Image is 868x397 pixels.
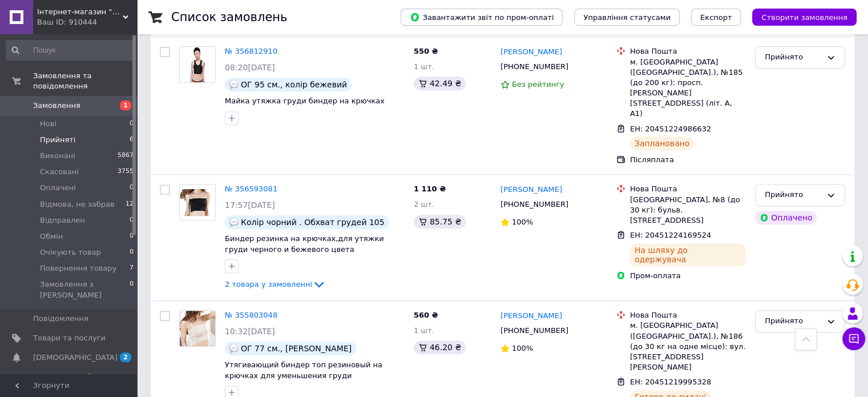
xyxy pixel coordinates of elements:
a: [PERSON_NAME] [500,311,562,322]
span: 2 шт. [414,200,434,208]
span: 10:32[DATE] [225,327,275,336]
button: Експорт [691,9,741,26]
a: Фото товару [179,46,216,83]
div: Прийнято [765,315,822,327]
div: Післяплата [630,155,746,165]
a: Биндер резинка на крючках,для утяжки груди черного и бежевого цвета [225,234,384,254]
div: Прийнято [765,51,822,63]
a: Створити замовлення [741,13,857,21]
span: 0 [130,119,134,129]
span: Управління статусами [583,13,671,22]
img: Фото товару [180,189,215,216]
span: [PHONE_NUMBER] [500,200,568,208]
a: № 356812910 [225,47,277,55]
span: 1 шт. [414,326,434,335]
span: ОГ 77 см., [PERSON_NAME] [241,344,352,353]
span: 12 [126,199,134,210]
div: 46.20 ₴ [414,340,466,354]
span: 2 товара у замовленні [225,280,312,288]
span: 5867 [118,151,134,161]
span: 7 [130,263,134,274]
a: [PERSON_NAME] [500,47,562,58]
a: [PERSON_NAME] [500,185,562,195]
span: Товари та послуги [33,333,106,343]
span: 2 [120,352,131,362]
button: Завантажити звіт по пром-оплаті [401,9,563,26]
span: 1 110 ₴ [414,185,446,193]
span: Замовлення з [PERSON_NAME] [40,279,130,300]
span: Показники роботи компанії [33,372,106,392]
span: Очікують товар [40,247,101,258]
a: Фото товару [179,184,216,220]
input: Пошук [6,40,135,61]
button: Управління статусами [574,9,680,26]
div: м. [GEOGRAPHIC_DATA] ([GEOGRAPHIC_DATA].), №185 (до 200 кг): просп. [PERSON_NAME][STREET_ADDRESS]... [630,57,746,119]
span: Завантажити звіт по пром-оплаті [410,12,554,22]
span: ЕН: 20451224169524 [630,231,711,239]
div: [GEOGRAPHIC_DATA], №8 (до 30 кг): бульв. [STREET_ADDRESS] [630,195,746,226]
span: Без рейтингу [512,80,564,89]
span: 3755 [118,167,134,177]
div: Заплановано [630,137,695,150]
span: 100% [512,218,533,226]
div: На шляху до одержувача [630,243,746,266]
a: Утягивающий биндер топ резиновый на крючках для уменьшения груди [225,360,382,380]
div: Ваш ID: 910444 [37,17,137,27]
span: Замовлення [33,101,80,111]
div: 42.49 ₴ [414,77,466,90]
span: Повідомлення [33,314,88,324]
span: Виконані [40,151,75,161]
span: 1 шт. [414,62,434,71]
button: Створити замовлення [752,9,857,26]
a: № 356593081 [225,185,277,193]
span: Інтернет-магазин "906090" [37,7,123,17]
span: ОГ 95 см., колір бежевий [241,80,347,89]
span: 6 [130,135,134,145]
img: Фото товару [187,47,208,82]
span: Відправлен [40,215,85,226]
span: Прийняті [40,135,75,145]
span: 08:20[DATE] [225,63,275,72]
span: [PHONE_NUMBER] [500,326,568,335]
span: Обмін [40,231,63,242]
span: Відмова, не забрав [40,199,115,210]
div: Нова Пошта [630,310,746,320]
img: Фото товару [180,311,215,346]
img: :speech_balloon: [229,80,239,89]
span: ЕН: 20451224986632 [630,125,711,133]
span: ЕН: 20451219995328 [630,378,711,386]
div: Нова Пошта [630,184,746,194]
span: Замовлення та повідомлення [33,71,137,91]
a: № 355803048 [225,311,277,319]
a: Майка утяжка груди биндер на крючках [225,97,385,105]
span: 0 [130,279,134,300]
span: Скасовані [40,167,79,177]
span: [DEMOGRAPHIC_DATA] [33,352,118,363]
h1: Список замовлень [171,10,287,24]
button: Чат з покупцем [842,327,865,350]
a: 2 товара у замовленні [225,280,326,288]
span: [PHONE_NUMBER] [500,62,568,71]
div: Прийнято [765,189,822,201]
span: 100% [512,344,533,352]
span: 0 [130,183,134,193]
div: 85.75 ₴ [414,215,466,228]
span: 0 [130,231,134,242]
span: 1 [120,101,131,110]
a: Фото товару [179,310,216,347]
span: Оплачені [40,183,76,193]
span: Експорт [700,13,732,22]
span: 560 ₴ [414,311,438,319]
span: 550 ₴ [414,47,438,55]
div: Оплачено [755,211,817,224]
span: 0 [130,215,134,226]
span: Нові [40,119,56,129]
div: Нова Пошта [630,46,746,57]
img: :speech_balloon: [229,218,239,227]
img: :speech_balloon: [229,344,239,353]
span: 17:57[DATE] [225,200,275,210]
span: Повернення товару [40,263,116,274]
